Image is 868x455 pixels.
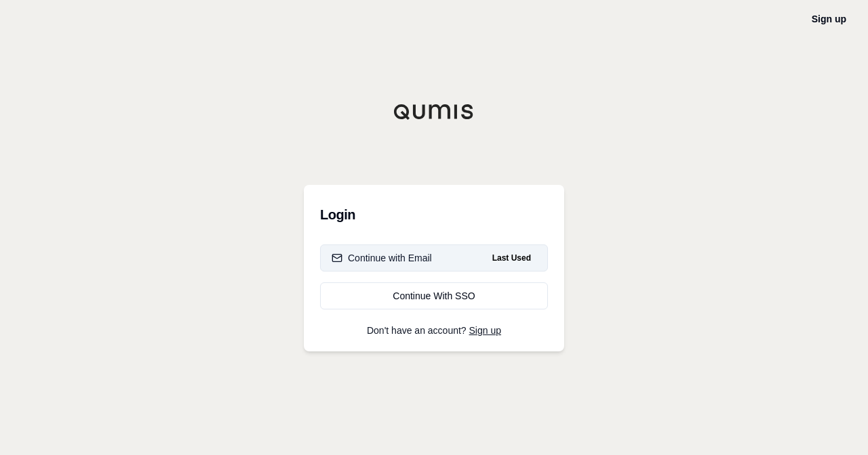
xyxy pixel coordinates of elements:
div: Continue With SSO [332,289,536,303]
p: Don't have an account? [320,326,548,335]
span: Last Used [487,250,536,266]
a: Continue With SSO [320,282,548,309]
div: Continue with Email [332,251,432,265]
a: Sign up [469,325,501,336]
img: Qumis [393,104,475,120]
button: Continue with EmailLast Used [320,244,548,272]
a: Sign up [812,14,846,24]
h3: Login [320,201,548,228]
